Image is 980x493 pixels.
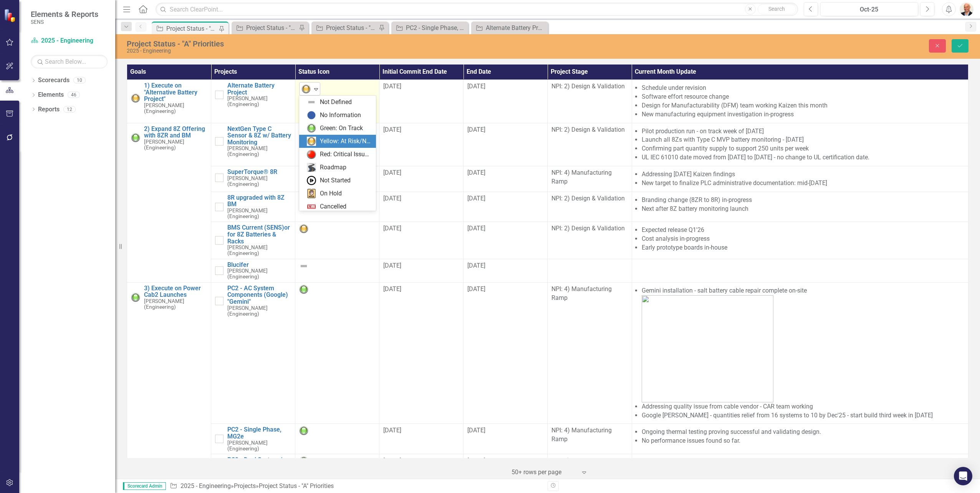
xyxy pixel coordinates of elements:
[320,137,371,146] div: Yellow: At Risk/Needs Attention
[227,194,291,208] a: 8R upgraded with 8Z BM
[31,36,108,45] a: 2025 - Engineering
[467,195,485,202] span: [DATE]
[3,8,18,23] img: ClearPoint Strategy
[467,457,485,464] span: [DATE]
[166,24,217,33] div: Project Status - "A" Priorities
[642,127,964,136] li: Pilot production run - on track week of [DATE]
[768,6,785,12] span: Search
[383,427,401,434] span: [DATE]
[320,124,363,133] div: Green: On Track
[642,226,964,235] li: Expected release Q1'26
[820,2,918,16] button: Oct-25
[467,83,485,90] span: [DATE]
[393,23,466,33] a: PC2 - Single Phase, MG2e
[642,286,964,402] li: Gemini installation - salt battery cable repair complete on-site
[131,94,140,103] img: Yellow: At Risk/Needs Attention
[473,23,546,33] a: Alternate Battery Project
[642,205,964,213] li: Next after 8Z battery monitoring launch
[227,82,291,96] a: Alternate Battery Project
[31,19,98,25] small: SENS
[227,175,291,187] small: [PERSON_NAME] (Engineering)
[642,411,964,420] li: Google [PERSON_NAME] - quantities relief from 16 systems to 10 by Dec'25 - start build third week...
[227,96,291,107] small: [PERSON_NAME] (Engineering)
[227,426,291,440] a: PC2 - Single Phase, MG2e
[320,98,352,107] div: Not Defined
[954,467,972,485] div: Open Intercom Messenger
[313,23,377,33] a: Project Status - "C" Priorities
[320,202,346,211] div: Cancelled
[144,103,207,114] small: [PERSON_NAME] (Engineering)
[551,126,625,133] span: NPI: 2) Design & Validation
[299,457,308,466] img: Green: On Track
[486,23,546,33] div: Alternate Battery Project
[131,133,140,142] img: Green: On Track
[642,243,964,252] li: Early prototype boards in-house
[383,225,401,232] span: [DATE]
[383,126,401,133] span: [DATE]
[123,482,166,490] span: Scorecard Admin
[320,163,346,172] div: Roadmap
[144,298,207,310] small: [PERSON_NAME] (Engineering)
[227,208,291,219] small: [PERSON_NAME] (Engineering)
[642,101,964,110] li: Design for Manufacturability (DFM) team working Kaizen this month
[227,457,291,477] a: PC2 - Dual System / Redundancy, Thermal Mgmt., Insulated
[320,111,361,120] div: No Information
[307,98,316,107] img: Not Defined
[227,224,291,245] a: BMS Current (SENS)or for 8Z Batteries & Racks
[227,440,291,452] small: [PERSON_NAME] (Engineering)
[246,23,297,33] div: Project Status - "B" Priorities
[127,48,604,54] div: 2025 - Engineering
[383,262,401,269] span: [DATE]
[38,105,60,114] a: Reports
[299,224,308,233] img: Yellow: At Risk/Needs Attention
[642,437,964,445] li: No performance issues found so far.
[642,428,964,437] li: Ongoing thermal testing proving successful and validating design.
[642,144,964,153] li: Confirming part quantity supply to support 250 units per week
[467,285,485,293] span: [DATE]
[551,457,612,473] span: NPI: 4) Manufacturing Ramp
[144,285,207,298] a: 3) Execute on Power Cab2 Launches
[180,482,231,490] a: 2025 - Engineering
[960,2,973,16] img: Don Nohavec
[227,305,291,317] small: [PERSON_NAME] (Engineering)
[326,23,377,33] div: Project Status - "C" Priorities
[307,137,316,146] img: Yellow: At Risk/Needs Attention
[642,84,964,93] li: Schedule under revision
[642,93,964,101] li: Software effort resource change
[307,150,316,159] img: Red: Critical Issues/Off-Track
[68,92,80,98] div: 46
[307,124,316,133] img: Green: On Track
[63,106,76,112] div: 12
[227,268,291,280] small: [PERSON_NAME] (Engineering)
[31,10,98,19] span: Elements & Reports
[823,5,915,14] div: Oct-25
[31,55,108,68] input: Search Below...
[299,261,308,271] img: Not Defined
[467,225,485,232] span: [DATE]
[467,126,485,133] span: [DATE]
[144,82,207,103] a: 1) Execute on "Alternative Battery Project"
[467,262,485,269] span: [DATE]
[307,202,316,211] img: Cancelled
[758,4,796,15] button: Search
[227,169,291,175] a: SuperTorque® 8R
[170,482,542,491] div: » »
[551,285,612,301] span: NPI: 4) Manufacturing Ramp
[227,245,291,256] small: [PERSON_NAME] (Engineering)
[38,76,70,85] a: Scorecards
[73,77,86,84] div: 10
[307,163,316,172] img: Roadmap
[234,482,256,490] a: Projects
[307,111,316,120] img: No Information
[383,195,401,202] span: [DATE]
[227,146,291,157] small: [PERSON_NAME] (Engineering)
[551,169,612,185] span: NPI: 4) Manufacturing Ramp
[642,136,964,144] li: Launch all 8Zs with Type C MVP battery monitoring - [DATE]
[406,23,466,33] div: PC2 - Single Phase, MG2e
[144,126,207,139] a: 2) Expand 8Z Offering with 8ZR and BM
[320,189,342,198] div: On Hold
[307,189,316,198] img: On Hold
[383,83,401,90] span: [DATE]
[551,83,625,90] span: NPI: 2) Design & Validation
